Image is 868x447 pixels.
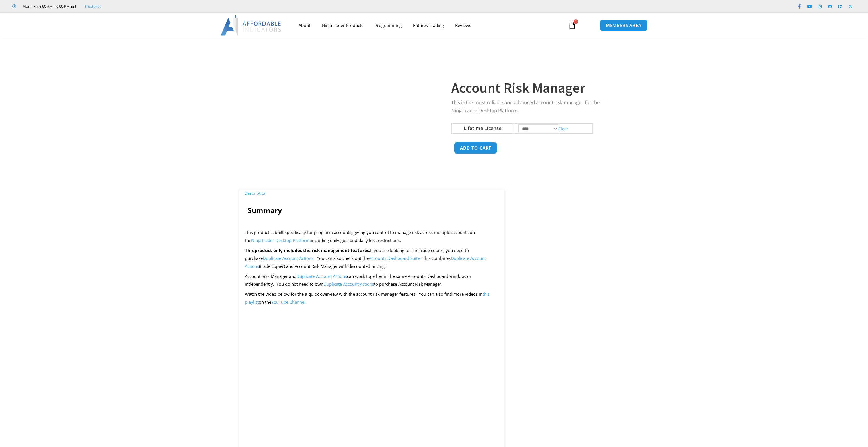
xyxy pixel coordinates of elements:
[271,299,305,305] a: YouTube Channel
[293,19,562,32] nav: Menu
[263,255,313,261] a: Duplicate Account Actions
[574,19,578,24] span: 1
[248,206,496,214] h4: Summary
[450,19,477,32] a: Reviews
[245,290,499,306] p: Watch the video below for the a quick overview with the account risk manager features! You can al...
[369,255,420,261] a: Accounts Dashboard Suite
[85,3,101,10] a: Trustpilot
[323,281,374,287] a: Duplicate Account Actions
[600,20,647,31] a: MEMBERS AREA
[454,142,497,154] button: Add to cart
[245,229,499,245] p: This product is built specifically for prop firm accounts, giving you control to manage risk acro...
[21,3,77,10] span: Mon - Fri: 8:00 AM – 6:00 PM EST
[316,19,369,32] a: NinjaTrader Products
[451,98,617,115] p: This is the most reliable and advanced account risk manager for the NinjaTrader Desktop Platform.
[560,17,585,34] a: 1
[464,125,502,131] label: Lifetime License
[451,78,617,98] h1: Account Risk Manager
[293,19,316,32] a: About
[296,273,347,279] a: Duplicate Account Actions
[245,247,499,270] p: If you are looking for the trade copier, you need to purchase . You can also check out the – this...
[245,247,370,253] strong: This product only includes the risk management features.
[369,19,407,32] a: Programming
[221,15,282,36] img: LogoAI | Affordable Indicators – NinjaTrader
[251,237,311,243] a: NinjaTrader Desktop Platform,
[606,23,641,28] span: MEMBERS AREA
[407,19,450,32] a: Futures Trading
[245,255,486,269] a: Duplicate Account Actions
[245,272,499,288] p: Account Risk Manager and can work together in the same Accounts Dashboard window, or independentl...
[239,187,272,199] a: Description
[558,125,568,131] a: Clear options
